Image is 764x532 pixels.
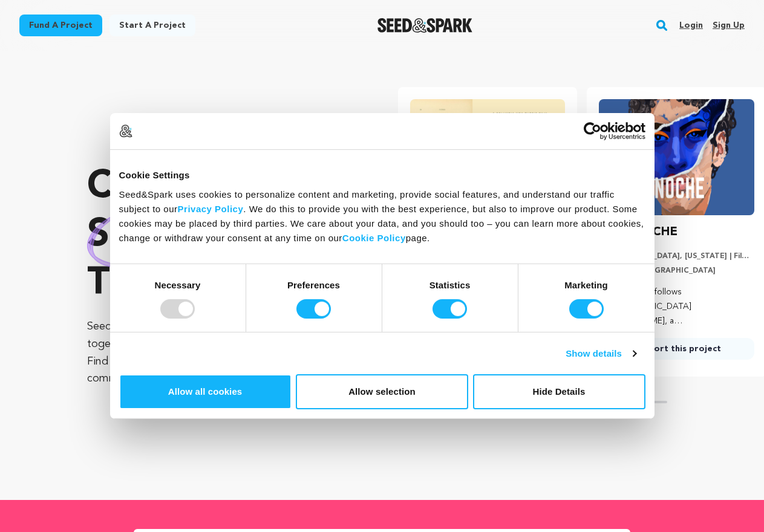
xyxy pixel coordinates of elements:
button: Allow selection [296,374,468,409]
a: Fund a project [19,15,102,36]
strong: Necessary [155,279,201,290]
a: Usercentrics Cookiebot - opens in a new window [540,122,645,140]
button: Allow all cookies [119,374,292,409]
img: hand sketched image [87,203,215,269]
div: Seed&Spark uses cookies to personalize content and marketing, provide social features, and unders... [119,187,645,245]
a: Login [679,16,703,35]
p: Drama, [DEMOGRAPHIC_DATA] [599,266,754,276]
p: Seed&Spark is where creators and audiences work together to bring incredible new projects to life... [87,318,350,388]
strong: Statistics [429,279,471,290]
a: Support this project [599,338,754,360]
strong: Preferences [287,279,340,290]
a: Show details [566,346,636,361]
a: Start a project [109,15,195,36]
img: White Snake image [410,99,566,215]
div: Cookie Settings [119,168,645,183]
img: Seed&Spark Logo Dark Mode [377,18,472,33]
img: logo [119,125,132,138]
p: [GEOGRAPHIC_DATA], [US_STATE] | Film Short [599,251,754,261]
a: Seed&Spark Homepage [377,18,472,33]
p: Crowdfunding that . [87,163,350,308]
p: ESTA NOCHE follows [DEMOGRAPHIC_DATA] [PERSON_NAME], a [DEMOGRAPHIC_DATA], homeless runaway, conf... [599,285,754,328]
a: Privacy Policy [178,203,244,213]
a: Cookie Policy [342,232,406,242]
a: Sign up [713,16,745,35]
button: Hide Details [473,374,645,409]
img: ESTA NOCHE image [599,99,754,215]
strong: Marketing [564,279,608,290]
